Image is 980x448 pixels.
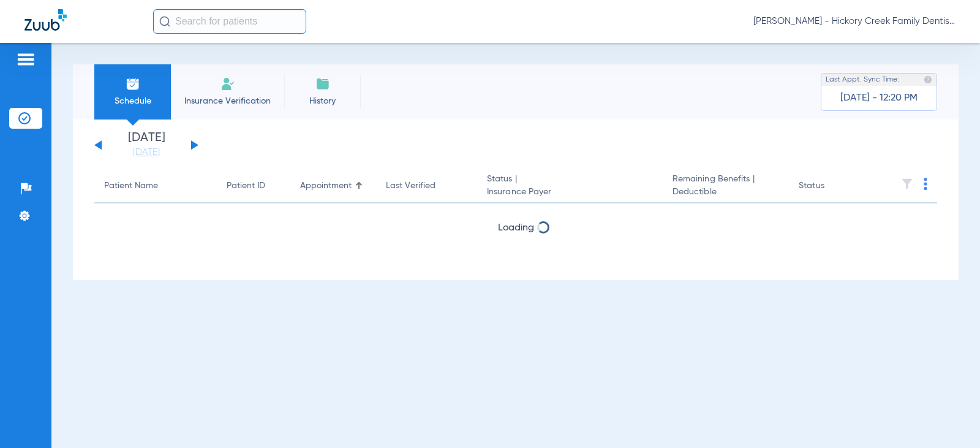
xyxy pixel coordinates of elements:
[227,180,265,192] div: Patient ID
[753,15,956,28] span: [PERSON_NAME] - Hickory Creek Family Dentistry
[16,52,36,67] img: hamburger-icon
[840,92,918,104] span: [DATE] - 12:20 PM
[673,186,779,199] span: Deductible
[104,180,158,192] div: Patient Name
[789,169,872,203] th: Status
[300,180,352,192] div: Appointment
[300,180,366,192] div: Appointment
[159,16,170,27] img: Search Icon
[227,180,281,192] div: Patient ID
[104,95,162,107] span: Schedule
[104,180,207,192] div: Patient Name
[924,75,932,84] img: last sync help info
[180,95,275,107] span: Insurance Verification
[487,186,653,199] span: Insurance Payer
[110,146,183,159] a: [DATE]
[126,77,140,91] img: Schedule
[110,132,183,159] li: [DATE]
[924,178,927,190] img: group-dot-blue.svg
[901,178,913,190] img: filter.svg
[477,169,663,203] th: Status |
[293,95,352,107] span: History
[386,180,435,192] div: Last Verified
[153,9,306,34] input: Search for patients
[221,77,235,91] img: Manual Insurance Verification
[663,169,789,203] th: Remaining Benefits |
[315,77,330,91] img: History
[498,223,534,233] span: Loading
[826,74,899,86] span: Last Appt. Sync Time:
[386,180,467,192] div: Last Verified
[24,9,67,31] img: Zuub Logo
